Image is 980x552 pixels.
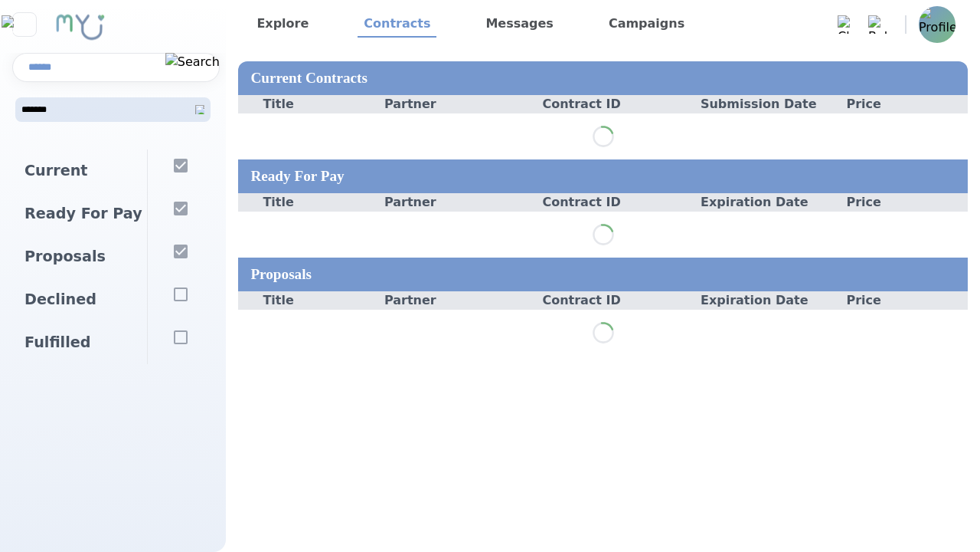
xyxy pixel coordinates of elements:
div: Partner [384,291,531,310]
div: Expiration Date [676,291,822,310]
a: Messages [479,11,559,38]
div: Contract ID [530,193,676,212]
div: Fulfilled [12,321,147,364]
div: Expiration Date [676,193,822,212]
div: Proposals [238,258,968,291]
div: Price [822,291,968,310]
div: Ready For Pay [12,192,147,235]
img: Bell [868,15,887,34]
div: Current Contracts [238,61,968,95]
div: Submission Date [676,95,822,113]
div: Contract ID [530,291,676,310]
div: Ready For Pay [238,159,968,193]
div: Declined [12,278,147,321]
div: Title [238,291,384,310]
img: Close sidebar [2,15,47,34]
div: Partner [384,193,531,212]
div: Partner [384,95,531,113]
a: Contracts [358,11,436,38]
div: Title [238,193,384,212]
div: Contract ID [530,95,676,113]
img: Chat [838,15,856,34]
a: Explore [250,11,315,38]
div: Current [12,149,147,192]
div: Price [822,95,968,113]
img: Profile [919,6,955,43]
div: Proposals [12,235,147,278]
div: Title [238,95,384,113]
div: Price [822,193,968,212]
a: Campaigns [603,11,691,38]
